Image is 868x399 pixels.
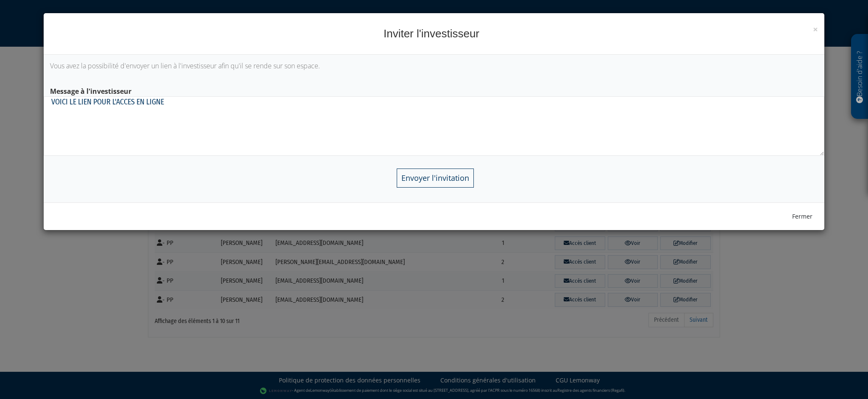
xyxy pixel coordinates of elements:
[855,39,865,115] p: Besoin d'aide ?
[50,61,818,71] p: Vous avez la possibilité d'envoyer un lien à l'investisseur afin qu'il se rende sur son espace.
[50,26,818,42] h4: Inviter l'investisseur
[44,84,824,96] label: Message à l'investisseur
[397,169,474,188] input: Envoyer l'invitation
[813,23,818,35] span: ×
[787,209,818,224] button: Fermer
